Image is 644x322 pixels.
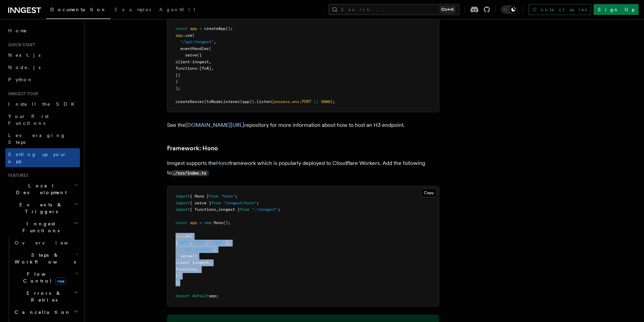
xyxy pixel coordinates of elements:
[176,26,187,31] span: const
[5,180,80,199] button: Local Development
[190,60,192,64] span: :
[190,234,192,238] span: (
[180,247,214,252] span: "/api/inngest"
[115,7,151,12] span: Examples
[176,273,180,278] span: })
[8,65,40,70] span: Node.js
[197,66,199,71] span: :
[235,194,237,199] span: ;
[5,220,73,234] span: Inngest Functions
[5,49,80,61] a: Next.js
[252,207,278,212] span: "./inngest"
[190,201,211,205] span: { serve }
[12,290,74,303] span: Errors & Retries
[211,240,226,245] span: "POST"
[5,73,80,86] a: Python
[176,267,197,272] span: functions
[211,66,214,71] span: ,
[176,33,183,38] span: app
[12,287,80,306] button: Errors & Retries
[12,271,75,284] span: Flow Control
[209,260,211,265] span: ,
[240,207,249,212] span: from
[594,4,639,15] a: Sign Up
[185,122,244,128] a: [DOMAIN_NAME][URL]
[167,158,439,178] p: Inngest supports the framework which is popularly deployed to Cloudflare Workers. Add the followi...
[167,120,439,130] p: See the repository for more information about how to host an H3 endpoint.
[209,46,211,51] span: (
[329,4,459,15] button: Search...Ctrl+K
[207,240,209,245] span: ,
[8,101,79,107] span: Install the SDK
[5,61,80,73] a: Node.js
[183,234,190,238] span: .on
[5,42,35,48] span: Quick start
[192,33,195,38] span: (
[214,247,216,252] span: ,
[12,252,76,265] span: Steps & Workflows
[180,254,192,258] span: serve
[178,240,190,245] span: "GET"
[183,33,192,38] span: .use
[176,260,190,265] span: client
[299,99,302,104] span: .
[190,194,209,199] span: { Hono }
[5,110,80,129] a: Your first Functions
[12,249,80,268] button: Steps & Workflows
[180,39,214,44] span: "/api/inngest"
[176,280,180,285] span: );
[8,152,67,164] span: Setting up your app
[176,240,178,245] span: [
[172,170,208,176] code: ./src/index.ts
[5,98,80,110] a: Install the SDK
[192,293,209,298] span: default
[314,99,318,104] span: ||
[321,99,330,104] span: 3000
[176,201,190,205] span: import
[190,220,197,225] span: app
[292,99,299,104] span: env
[5,201,74,215] span: Events & Triggers
[199,220,202,225] span: =
[278,207,280,212] span: ;
[197,53,202,57] span: ({
[192,260,209,265] span: inngest
[257,201,259,205] span: ;
[240,99,254,104] span: (app))
[5,182,74,196] span: Local Development
[12,306,80,318] button: Cancellation
[192,254,197,258] span: ({
[273,99,290,104] span: process
[209,60,211,64] span: ,
[176,66,197,71] span: functions
[180,46,209,51] span: eventHandler
[223,220,230,225] span: ();
[216,160,229,166] a: Hono
[216,207,218,212] span: ,
[209,194,218,199] span: from
[176,73,180,78] span: })
[204,220,211,225] span: new
[5,218,80,237] button: Inngest Functions
[501,5,517,14] button: Toggle dark mode
[271,99,273,104] span: (
[204,26,226,31] span: createApp
[167,143,218,153] a: Framework: Hono
[192,60,209,64] span: inngest
[195,240,207,245] span: "PUT"
[176,234,183,238] span: app
[190,260,192,265] span: :
[176,207,190,212] span: import
[159,7,195,12] span: AgentKit
[12,237,80,249] a: Overview
[209,293,218,298] span: app;
[254,99,271,104] span: .listen
[8,52,40,58] span: Next.js
[204,99,207,104] span: (
[5,199,80,218] button: Events & Triggers
[223,201,257,205] span: "inngest/hono"
[529,4,591,15] a: Contact sales
[176,293,190,298] span: export
[190,240,192,245] span: ,
[5,173,28,178] span: Features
